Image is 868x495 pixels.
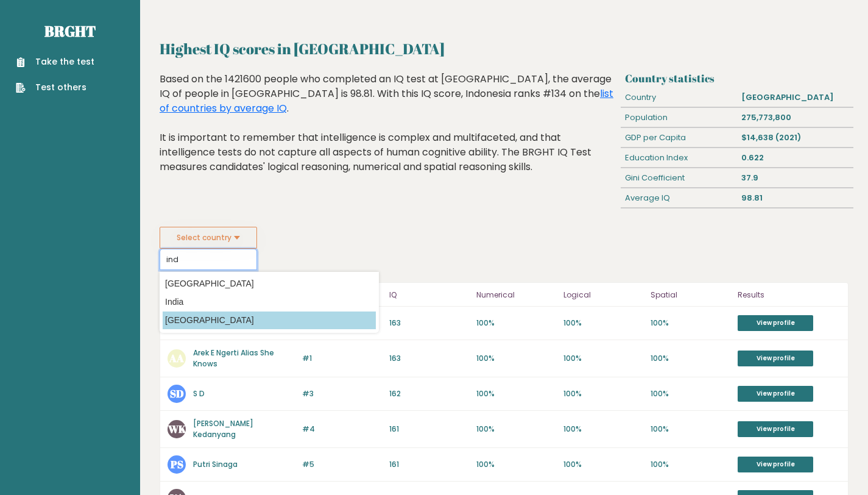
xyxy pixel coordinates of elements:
[651,459,730,470] p: 100%
[738,351,813,366] a: View profile
[563,288,643,302] p: Logical
[16,55,94,68] a: Take the test
[651,388,730,399] p: 100%
[389,288,469,302] p: IQ
[302,353,382,364] p: #1
[44,21,96,41] a: Brght
[651,424,730,435] p: 100%
[738,315,813,331] a: View profile
[563,459,643,470] p: 100%
[651,353,730,364] p: 100%
[625,72,849,85] h3: Country statistics
[651,288,730,302] p: Spatial
[621,188,737,208] div: Average IQ
[389,424,469,435] p: 161
[476,318,556,329] p: 100%
[160,87,613,115] a: list of countries by average IQ
[621,168,737,188] div: Gini Coefficient
[476,353,556,364] p: 100%
[389,388,469,399] p: 162
[738,288,841,302] p: Results
[737,188,853,208] div: 98.81
[302,424,382,435] p: #4
[476,459,556,470] p: 100%
[169,351,184,365] text: AA
[476,424,556,435] p: 100%
[389,459,469,470] p: 161
[651,318,730,329] p: 100%
[563,388,643,399] p: 100%
[163,293,376,311] option: India
[160,249,257,270] input: Select your country
[193,388,205,399] a: S D
[738,386,813,402] a: View profile
[737,148,853,168] div: 0.622
[170,386,184,401] text: SD
[16,81,94,94] a: Test others
[302,388,382,399] p: #3
[476,288,556,302] p: Numerical
[737,88,853,107] div: [GEOGRAPHIC_DATA]
[737,168,853,188] div: 37.9
[737,128,853,148] div: $14,638 (2021)
[621,128,737,148] div: GDP per Capita
[738,457,813,472] a: View profile
[621,148,737,168] div: Education Index
[737,108,853,127] div: 275,773,800
[160,72,616,193] div: Based on the 1421600 people who completed an IQ test at [GEOGRAPHIC_DATA], the average IQ of peop...
[168,422,186,436] text: WK
[160,38,849,60] h2: Highest IQ scores in [GEOGRAPHIC_DATA]
[389,353,469,364] p: 163
[563,318,643,329] p: 100%
[193,418,253,440] a: [PERSON_NAME] Kedanyang
[193,459,238,469] a: Putri Sinaga
[389,318,469,329] p: 163
[163,275,376,293] option: [GEOGRAPHIC_DATA]
[170,457,183,471] text: PS
[193,347,274,369] a: Arek E Ngerti Alias She Knows
[476,388,556,399] p: 100%
[563,353,643,364] p: 100%
[563,424,643,435] p: 100%
[621,108,737,127] div: Population
[302,459,382,470] p: #5
[621,88,737,107] div: Country
[160,227,257,249] button: Select country
[738,421,813,437] a: View profile
[163,312,376,329] option: [GEOGRAPHIC_DATA]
